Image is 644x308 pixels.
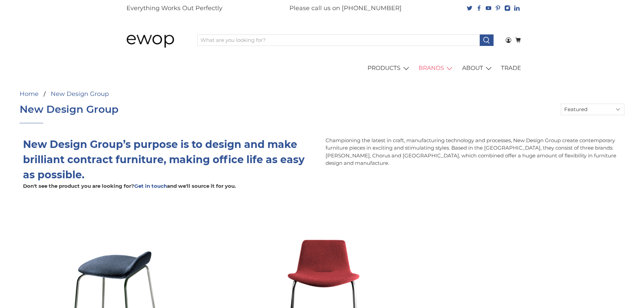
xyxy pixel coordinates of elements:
nav: main navigation [119,59,525,78]
h1: New Design Group [20,104,119,115]
a: PRODUCTS [364,59,415,78]
strong: New Design Group’s purpose is to design and make brilliant contract furniture, making office life... [23,138,305,181]
a: Home [20,91,39,97]
input: What are you looking for? [197,34,480,46]
p: Everything Works Out Perfectly [126,4,222,13]
a: New Design Group [51,91,109,97]
div: Championing the latest in craft, manufacturing technology and processes, New Design Group create ... [326,137,621,182]
a: ABOUT [458,59,497,78]
a: BRANDS [415,59,458,78]
p: Please call us on [PHONE_NUMBER] [289,4,402,13]
a: TRADE [497,59,525,78]
strong: Don't see the product you are looking for? and we'll source it for you. [23,183,236,189]
nav: breadcrumbs [20,91,258,97]
a: Get in touch [134,183,167,189]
